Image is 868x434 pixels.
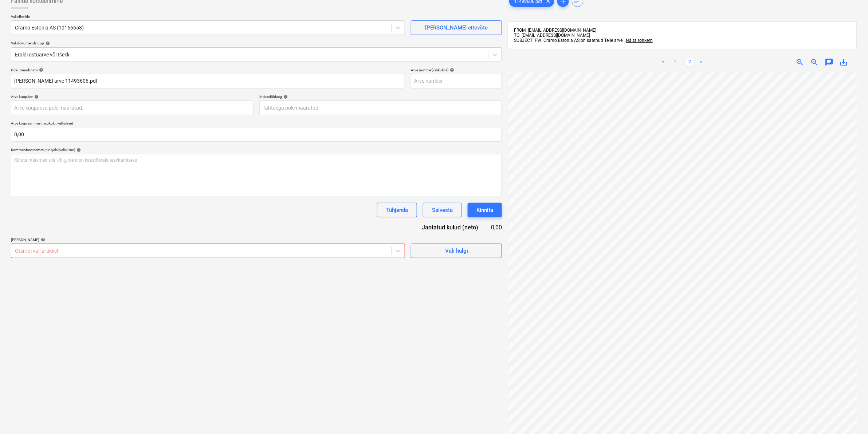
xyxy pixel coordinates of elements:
span: help [44,41,50,46]
button: Tühjenda [377,203,417,217]
button: Kinnita [468,203,502,217]
span: ... [622,38,653,43]
div: Tühjenda [386,205,408,215]
input: Tähtaega pole määratud [259,100,502,115]
p: Arve kogusumma (netokulu, valikuline) [11,121,502,127]
div: Salvesta [432,205,453,215]
div: Jaotatud kulud (neto) [407,223,490,232]
div: Vali dokumendi tüüp [11,41,502,46]
span: help [33,95,39,99]
div: 0,00 [490,223,502,232]
span: help [39,237,45,242]
a: Page 2 is your current page [686,58,694,67]
div: [PERSON_NAME] ettevõte [425,23,488,32]
a: Next page [697,58,706,67]
span: SUBJECT: FW: Cramo Estonia AS on saatnud Teile arve [514,38,622,43]
div: Maksetähtaeg [259,94,502,99]
span: chat [825,58,834,67]
a: Previous page [659,58,668,67]
input: Arve kuupäeva pole määratud. [11,100,254,115]
span: Näita rohkem [626,38,653,43]
div: Vali hulgi [445,246,468,256]
div: Arve number (valikuline) [411,68,502,72]
input: Arve number [411,74,502,88]
span: help [282,95,288,99]
div: Kommentaar raamatupidajale (valikuline) [11,147,502,152]
span: help [38,68,43,72]
div: Arve kuupäev [11,94,254,99]
span: help [448,68,454,72]
span: FROM: [EMAIL_ADDRESS][DOMAIN_NAME] [514,28,596,33]
a: Page 1 [671,58,680,67]
span: save_alt [840,58,848,67]
p: Vali ettevõte [11,14,405,20]
span: help [75,148,81,152]
span: TO: [EMAIL_ADDRESS][DOMAIN_NAME] [514,33,590,38]
div: [PERSON_NAME] [11,237,405,242]
div: Kinnita [476,205,493,215]
input: Arve kogusumma (netokulu, valikuline) [11,127,502,142]
div: Dokumendi nimi [11,68,405,72]
span: zoom_out [810,58,819,67]
span: zoom_in [796,58,805,67]
button: Vali hulgi [411,244,502,258]
button: [PERSON_NAME] ettevõte [411,20,502,35]
button: Salvesta [423,203,462,217]
input: Dokumendi nimi [11,74,405,88]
